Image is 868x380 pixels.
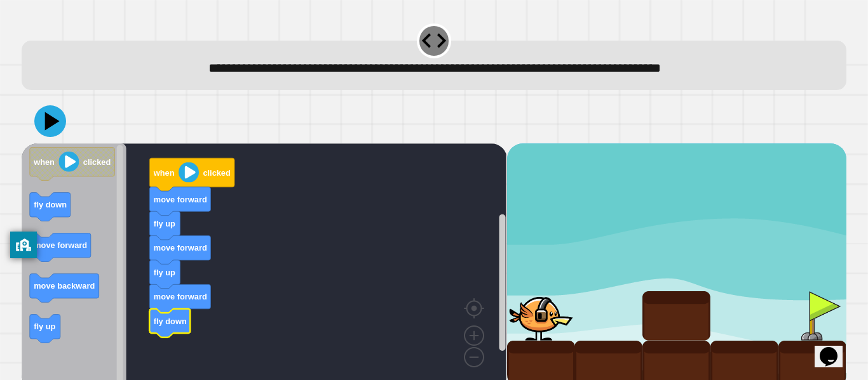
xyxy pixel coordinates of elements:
[154,268,175,277] text: fly up
[154,219,175,228] text: fly up
[154,292,207,301] text: move forward
[10,232,37,258] button: privacy banner
[34,240,87,250] text: move forward
[33,157,55,167] text: when
[153,168,175,178] text: when
[815,329,855,367] iframe: chat widget
[154,243,207,252] text: move forward
[203,168,231,178] text: clicked
[154,317,187,326] text: fly down
[34,281,95,291] text: move backward
[83,157,111,167] text: clicked
[34,322,55,331] text: fly up
[154,195,207,204] text: move forward
[34,200,67,209] text: fly down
